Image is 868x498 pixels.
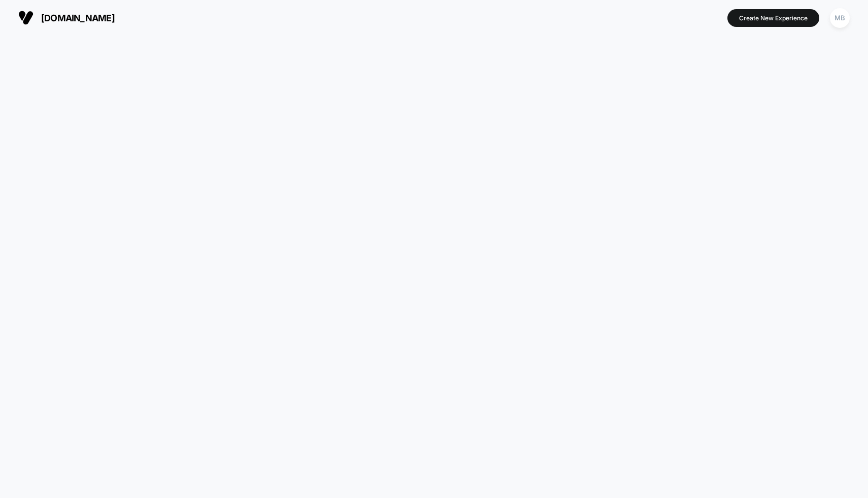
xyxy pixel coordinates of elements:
img: Visually logo [18,10,34,25]
button: Create New Experience [727,9,819,27]
button: MB [827,8,853,28]
span: [DOMAIN_NAME] [41,13,115,23]
button: [DOMAIN_NAME] [15,10,118,26]
div: MB [830,8,850,28]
